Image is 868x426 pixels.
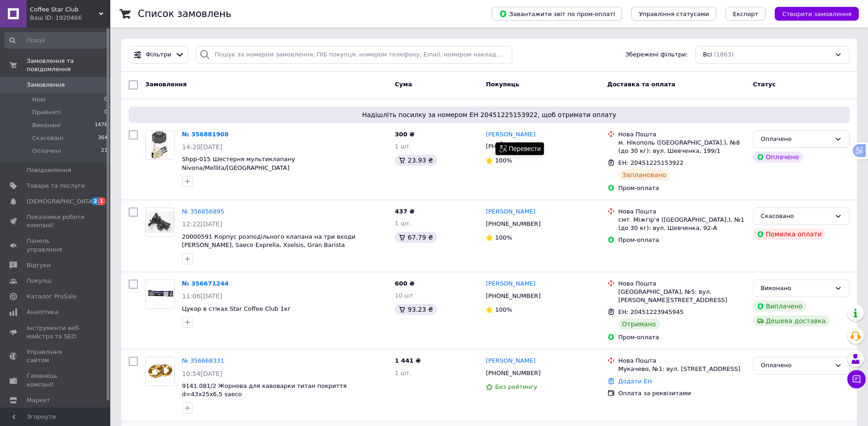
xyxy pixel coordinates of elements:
[27,277,51,285] span: Покупці
[182,156,295,171] a: Shpp-015 Шестерня мультиклапану Nivona/Mellita/[GEOGRAPHIC_DATA]
[726,7,766,21] button: Експорт
[618,169,670,180] div: Заплановано
[182,382,346,398] a: 9141.081/2 Жорнова для кавоварки титан покриття d=43x25x6,5 saeco
[104,95,108,104] span: 0
[27,308,58,316] span: Аналітика
[486,81,519,88] span: Покупець
[486,130,535,139] a: [PERSON_NAME]
[714,51,733,58] span: (1863)
[753,301,806,312] div: Виплачено
[27,166,71,174] span: Повідомлення
[631,7,716,21] button: Управління статусами
[101,147,108,155] span: 21
[495,306,512,313] span: 100%
[775,7,859,21] button: Створити замовлення
[395,220,411,227] span: 1 шт.
[182,305,291,312] a: Цукор в стіках Star Coffee Club 1кг
[27,324,85,341] span: Інструменти веб-майстра та SEO
[618,130,746,139] div: Нова Пошта
[484,218,542,230] div: [PHONE_NUMBER]
[618,139,746,155] div: м. Нікополь ([GEOGRAPHIC_DATA].), №8 (до 30 кг): вул. Шевченка, 199/1
[5,32,108,49] input: Пошук
[395,370,411,376] span: 1 шт.
[618,184,746,192] div: Пром-оплата
[495,157,512,164] span: 100%
[30,6,99,14] span: Coffee Star Club
[847,370,866,388] button: Чат з покупцем
[618,159,684,166] span: ЕН: 20451225153922
[782,11,851,17] span: Створити замовлення
[618,378,652,385] a: Додати ЕН
[395,155,437,166] div: 23.93 ₴
[761,135,831,144] div: Оплачено
[395,208,414,215] span: 437 ₴
[27,197,95,206] span: [DEMOGRAPHIC_DATA]
[182,143,222,151] span: 14:20[DATE]
[607,81,675,88] span: Доставка та оплата
[753,315,829,326] div: Дешева доставка
[91,197,99,205] span: 2
[733,11,759,17] span: Експорт
[618,280,746,288] div: Нова Пошта
[486,357,535,365] a: [PERSON_NAME]
[27,182,85,190] span: Товари та послуги
[152,131,169,159] img: Фото товару
[753,81,776,88] span: Статус
[761,361,831,370] div: Оплачено
[182,131,229,138] a: № 356881908
[766,10,859,17] a: Створити замовлення
[27,81,65,89] span: Замовлення
[182,370,222,377] span: 10:54[DATE]
[395,81,412,88] span: Cума
[32,134,63,142] span: Скасовані
[618,319,660,330] div: Отримано
[618,236,746,244] div: Пром-оплата
[132,110,846,119] span: Надішліть посилку за номером ЕН 20451225153922, щоб отримати оплату
[146,50,171,59] span: Фільтри
[395,131,414,138] span: 300 ₴
[27,213,85,230] span: Показники роботи компанії
[395,304,437,315] div: 93.23 ₴
[761,284,831,293] div: Виконано
[27,372,85,388] span: Гаманець компанії
[32,95,45,104] span: Нові
[486,207,535,216] a: [PERSON_NAME]
[486,280,535,288] a: [PERSON_NAME]
[182,233,356,249] span: 20000591 Корпус розподільного клапана на три входи [PERSON_NAME], Saeco Exprelia, Xselsis, Gran B...
[499,10,615,18] span: Завантажити звіт по пром-оплаті
[27,292,76,301] span: Каталог ProSale
[703,50,712,59] span: Всі
[27,57,110,73] span: Замовлення та повідомлення
[182,292,222,300] span: 11:06[DATE]
[618,308,684,315] span: ЕН: 20451223945945
[98,197,106,205] span: 1
[761,212,831,221] div: Скасовано
[484,290,542,302] div: [PHONE_NUMBER]
[138,8,231,19] h1: Список замовлень
[618,333,746,342] div: Пром-оплата
[32,147,61,155] span: Оплачені
[182,220,222,228] span: 12:22[DATE]
[492,7,622,21] button: Завантажити звіт по пром-оплаті
[145,207,175,237] a: Фото товару
[753,151,803,163] div: Оплачено
[32,108,61,117] span: Прийняті
[146,280,174,308] img: Фото товару
[27,237,85,253] span: Панель управління
[639,11,709,17] span: Управління статусами
[145,280,175,309] a: Фото товару
[618,357,746,365] div: Нова Пошта
[145,81,187,88] span: Замовлення
[182,357,224,364] a: № 356668331
[618,207,746,216] div: Нова Пошта
[484,367,542,379] div: [PHONE_NUMBER]
[395,292,415,299] span: 10 шт.
[753,229,826,240] div: Помилка оплати
[182,208,224,215] a: № 356856895
[395,232,437,243] div: 67.79 ₴
[484,140,542,152] div: [PHONE_NUMBER]
[95,121,108,129] span: 1478
[30,14,110,22] div: Ваш ID: 1920466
